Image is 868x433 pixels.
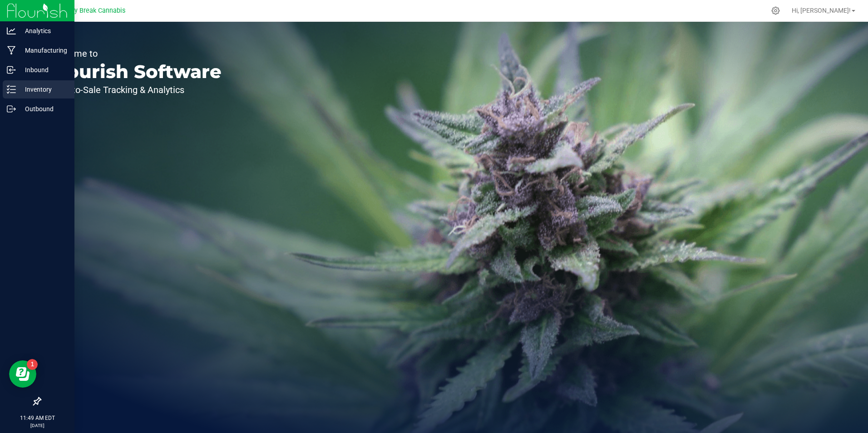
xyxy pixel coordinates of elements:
inline-svg: Analytics [7,26,16,35]
iframe: Resource center unread badge [27,359,38,370]
p: Analytics [16,25,70,36]
p: Flourish Software [49,63,222,81]
inline-svg: Outbound [7,104,16,113]
span: Hi, [PERSON_NAME]! [792,7,851,14]
p: [DATE] [4,422,70,429]
p: Inventory [16,84,70,95]
inline-svg: Manufacturing [7,46,16,55]
p: Inbound [16,64,70,75]
inline-svg: Inbound [7,65,16,74]
span: Lucky Break Cannabis [60,7,125,15]
div: Manage settings [770,6,781,15]
p: 11:49 AM EDT [4,414,70,422]
p: Manufacturing [16,45,70,56]
p: Seed-to-Sale Tracking & Analytics [49,85,222,94]
iframe: Resource center [9,360,36,388]
inline-svg: Inventory [7,85,16,94]
p: Welcome to [49,49,222,58]
p: Outbound [16,103,70,114]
